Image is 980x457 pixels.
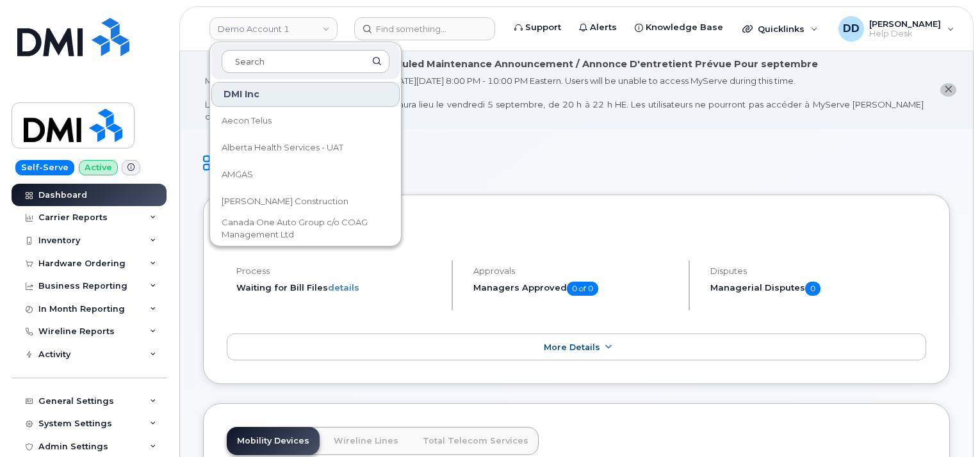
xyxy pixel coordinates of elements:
a: details [328,282,359,293]
a: Alberta Health Services - UAT [211,135,400,161]
a: Mobility Devices [227,427,320,455]
a: Total Telecom Services [412,427,539,455]
h4: Process [236,266,441,276]
div: September Scheduled Maintenance Announcement / Annonce D'entretient Prévue Pour septembre [311,58,818,71]
span: 0 of 0 [567,282,598,296]
a: Canada One Auto Group c/o COAG Management Ltd [211,216,400,241]
a: [PERSON_NAME] Construction [211,189,400,214]
div: MyServe scheduled maintenance will occur [DATE][DATE] 8:00 PM - 10:00 PM Eastern. Users will be u... [205,75,924,122]
h4: Disputes [710,266,926,276]
div: DMI Inc [211,82,400,107]
span: Canada One Auto Group c/o COAG Management Ltd [222,216,369,241]
span: More Details [544,342,600,352]
span: Aecon Telus [222,115,272,127]
li: Waiting for Bill Files [236,282,441,294]
h4: Approvals [473,266,678,276]
button: close notification [940,83,956,97]
h2: [DATE] Billing Cycle [227,218,926,237]
a: Aecon Telus [211,108,400,134]
a: AMGAS [211,162,400,188]
span: 0 [805,282,821,296]
input: Search [222,50,389,73]
h5: Managerial Disputes [710,282,926,296]
span: AMGAS [222,168,253,181]
span: [PERSON_NAME] Construction [222,195,348,208]
h1: Dashboard [203,152,950,174]
a: Wireline Lines [323,427,409,455]
span: Alberta Health Services - UAT [222,141,343,154]
h5: Managers Approved [473,282,678,296]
